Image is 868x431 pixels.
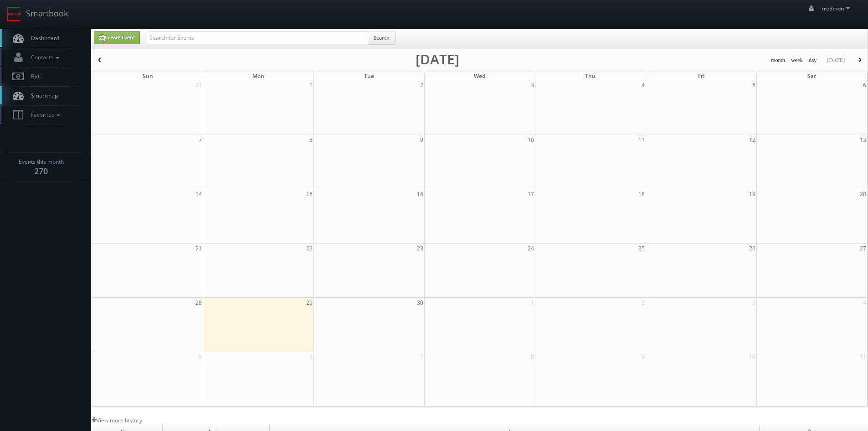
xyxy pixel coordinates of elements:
a: Create Event [94,31,140,44]
span: 26 [748,244,756,253]
span: Smartmap [26,92,58,99]
span: 8 [308,135,313,145]
span: Mon [252,72,264,80]
button: Search [368,31,395,45]
span: 2 [419,80,424,90]
button: [DATE] [824,55,848,66]
span: 23 [416,244,424,253]
span: Tue [364,72,374,80]
span: Dashboard [26,34,59,42]
span: 6 [862,80,867,90]
span: 3 [530,80,535,90]
span: 17 [527,189,535,199]
span: 14 [195,189,203,199]
span: 22 [305,244,313,253]
span: 15 [305,189,313,199]
span: 1 [308,80,313,90]
span: 8 [530,352,535,362]
strong: 270 [34,166,48,177]
span: 9 [419,135,424,145]
span: Bids [26,73,42,80]
button: week [788,55,806,66]
span: Contacts [26,53,62,61]
span: Sun [143,72,153,80]
span: 5 [751,80,756,90]
span: 25 [637,244,646,253]
img: smartbook-logo.png [7,7,21,21]
span: 12 [748,135,756,145]
span: 7 [198,135,203,145]
span: Wed [474,72,485,80]
span: 5 [198,352,203,362]
span: 10 [527,135,535,145]
span: 4 [862,298,867,307]
span: 1 [530,298,535,307]
span: 6 [308,352,313,362]
button: month [768,55,788,66]
span: Sat [807,72,816,80]
h2: [DATE] [416,55,459,64]
span: 21 [195,244,203,253]
span: 3 [751,298,756,307]
span: Thu [585,72,596,80]
input: Search for Events [147,31,368,44]
span: 19 [748,189,756,199]
span: 24 [527,244,535,253]
span: 10 [748,352,756,362]
a: View more history [92,416,142,424]
span: 28 [195,298,203,307]
span: Fri [698,72,704,80]
span: Favorites [26,111,62,119]
span: 13 [859,135,867,145]
span: 20 [859,189,867,199]
span: 11 [859,352,867,362]
span: 16 [416,189,424,199]
span: Events this month [19,157,64,166]
span: 30 [416,298,424,307]
span: 9 [641,352,646,362]
span: rredmon [822,5,853,12]
span: 29 [305,298,313,307]
span: 7 [419,352,424,362]
span: 11 [637,135,646,145]
span: 18 [637,189,646,199]
span: 2 [641,298,646,307]
span: 31 [195,80,203,90]
span: 4 [641,80,646,90]
span: 27 [859,244,867,253]
button: day [806,55,820,66]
